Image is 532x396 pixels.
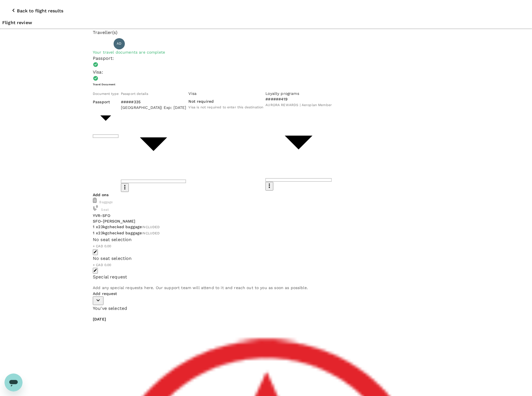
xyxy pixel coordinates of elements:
[93,198,439,205] div: Baggage
[2,19,530,26] p: Flight review
[93,83,439,86] h6: Travel Document
[121,99,186,110] div: #####335[GEOGRAPHIC_DATA]| Exp: [DATE]
[121,99,186,105] p: #####335
[93,316,439,322] p: [DATE]
[117,41,121,47] span: AD
[93,225,142,229] span: 1 x 23kg checked baggage
[121,105,186,110] span: [GEOGRAPHIC_DATA] | Exp: [DATE]
[93,244,111,248] span: + CAD 0.00
[188,105,263,109] span: Visa is not required to enter this destination
[265,96,332,102] p: ######419
[93,274,439,280] p: Special request
[93,213,439,218] p: YVR - SFO
[93,205,98,211] img: baggage-icon
[93,192,439,198] p: Add ons
[93,50,165,54] span: Your travel documents are complete
[188,99,263,104] p: Not required
[93,263,111,267] span: + CAD 0.00
[265,91,299,96] span: Loyalty programs
[17,8,63,14] p: Back to flight results
[121,92,148,96] span: Passport details
[93,55,439,62] p: Passport :
[142,225,160,229] span: INCLUDED
[265,103,332,107] span: AURORA REWARDS | Aeroplan Member
[93,305,439,312] p: You've selected
[93,99,119,105] p: Passport
[93,198,97,203] img: baggage-icon
[188,91,197,96] span: Visa
[93,285,439,290] p: Add any special requests here. Our support team will attend to it and reach out to you as soon as...
[93,41,111,47] p: Traveller 1 :
[93,255,439,262] div: No seat selection
[142,231,160,235] span: INCLUDED
[93,69,439,75] p: Visa :
[93,231,142,235] span: 1 x 23kg checked baggage
[93,92,119,96] span: Document type
[93,205,439,213] div: Seat
[2,3,71,19] button: Back to flight results
[93,29,439,36] p: Traveller(s)
[93,236,439,243] div: No seat selection
[4,374,22,392] iframe: Button to launch messaging window
[127,40,204,47] p: [PERSON_NAME] [PERSON_NAME]
[265,96,332,108] div: ######419AURORA REWARDS | Aeroplan Member
[93,291,439,296] p: Add request
[93,218,439,224] p: SFO - [PERSON_NAME]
